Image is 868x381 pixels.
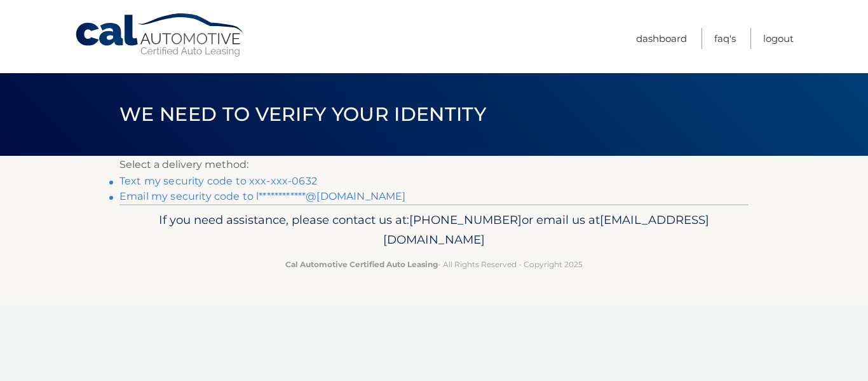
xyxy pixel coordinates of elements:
strong: Cal Automotive Certified Auto Leasing [285,260,438,269]
a: Dashboard [636,28,687,49]
p: - All Rights Reserved - Copyright 2025 [128,258,740,271]
a: Cal Automotive [74,13,246,58]
span: [PHONE_NUMBER] [409,212,522,227]
a: Text my security code to xxx-xxx-0632 [119,175,317,187]
a: Logout [763,28,794,49]
a: FAQ's [714,28,736,49]
p: If you need assistance, please contact us at: or email us at [128,210,740,251]
span: We need to verify your identity [119,102,486,126]
p: Select a delivery method: [119,156,749,174]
